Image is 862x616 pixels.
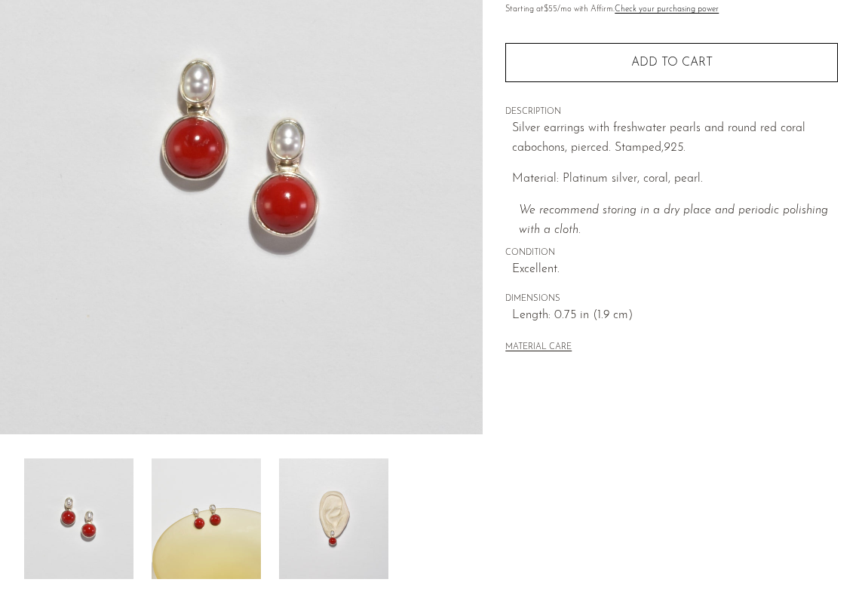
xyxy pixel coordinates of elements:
[631,57,713,69] span: Add to cart
[664,142,686,154] em: 925.
[505,3,838,17] p: Starting at /mo with Affirm.
[512,170,838,189] p: Material: Platinum silver, coral, pearl.
[512,306,838,326] span: Length: 0.75 in (1.9 cm)
[512,119,838,158] p: Silver earrings with freshwater pearls and round red coral cabochons, pierced. Stamped,
[615,5,719,14] a: Check your purchasing power - Learn more about Affirm Financing (opens in modal)
[505,247,838,260] span: CONDITION
[512,260,838,280] span: Excellent.
[152,458,261,579] img: Red Coral Pearl Earrings
[505,43,838,82] button: Add to cart
[279,458,388,579] img: Red Coral Pearl Earrings
[505,342,572,354] button: MATERIAL CARE
[544,5,557,14] span: $55
[505,106,838,119] span: DESCRIPTION
[24,458,133,579] img: Red Coral Pearl Earrings
[505,293,838,306] span: DIMENSIONS
[519,204,828,236] i: We recommend storing in a dry place and periodic polishing with a cloth.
